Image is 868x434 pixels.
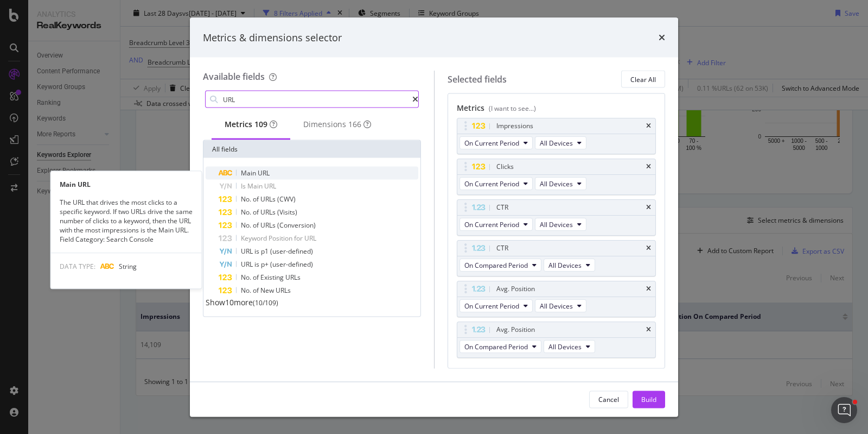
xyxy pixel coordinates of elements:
span: On Current Period [464,219,519,229]
span: Is [241,181,247,191]
iframe: Intercom live chat [831,397,857,423]
div: times [646,204,651,211]
span: URL [241,247,254,256]
div: Clear All [630,74,656,84]
span: (CWV) [277,194,296,204]
span: of [253,286,260,295]
div: Avg. PositiontimesOn Compared PeriodAll Devices [457,322,656,358]
span: of [253,221,260,230]
span: is [254,247,261,256]
span: No. [241,221,253,230]
div: times [646,245,651,251]
button: All Devices [535,177,586,190]
span: URLs [285,273,301,282]
span: Keyword [241,234,269,243]
div: times [646,326,651,333]
button: Clear All [621,71,665,88]
div: Avg. Position [496,284,535,294]
div: CTRtimesOn Compared PeriodAll Devices [457,240,656,276]
div: Available fields [203,71,265,83]
span: Position [269,234,294,243]
span: (user-defined) [270,247,313,256]
div: Metrics [225,119,277,130]
span: All Devices [548,260,582,269]
span: 166 [348,119,361,129]
span: for [294,234,304,243]
button: All Devices [535,218,586,231]
button: Build [633,391,665,408]
div: Selected fields [448,73,507,85]
div: brand label [254,119,267,130]
span: URLs [260,221,277,230]
span: p1 [261,247,270,256]
div: CTR [496,243,508,254]
div: Avg. PositiontimesOn Current PeriodAll Devices [457,281,656,317]
div: CTR [496,202,508,213]
button: Cancel [589,391,628,408]
button: On Compared Period [459,259,541,272]
span: On Current Period [464,179,519,188]
span: URL [264,181,276,191]
span: (user-defined) [270,260,313,269]
span: Existing [260,273,285,282]
span: (Conversion) [277,221,316,230]
span: URLs [276,286,291,295]
span: Show 10 more [206,297,253,307]
span: On Current Period [464,138,519,147]
div: modal [190,17,678,417]
span: (Visits) [277,207,297,217]
span: All Devices [540,138,573,147]
span: of [253,273,260,282]
button: All Devices [544,259,595,272]
input: Search by field name [222,91,412,108]
span: On Compared Period [464,260,528,269]
div: The URL that drives the most clicks to a specific keyword. If two URLs drive the same number of c... [51,198,202,244]
span: All Devices [540,301,573,310]
span: All Devices [548,342,582,351]
span: of [253,194,260,204]
div: Cancel [598,394,619,404]
span: No. [241,194,253,204]
span: On Compared Period [464,342,528,351]
div: ImpressionstimesOn Current PeriodAll Devices [457,118,656,154]
div: Build [641,394,656,404]
div: times [646,163,651,170]
div: times [646,286,651,292]
div: Avg. Position [496,324,535,335]
span: All Devices [540,179,573,188]
div: Impressions [496,121,533,131]
div: brand label [348,119,361,130]
span: Main [241,168,258,178]
span: 109 [254,119,267,129]
button: On Current Period [459,136,533,149]
span: URL [304,234,316,243]
span: On Current Period [464,301,519,310]
span: URL [258,168,270,178]
span: URLs [260,194,277,204]
button: All Devices [544,340,595,353]
div: ClickstimesOn Current PeriodAll Devices [457,159,656,195]
span: ( 10 / 109 ) [253,298,278,307]
span: No. [241,207,253,217]
div: Clicks [496,161,514,172]
button: All Devices [535,299,586,312]
button: On Current Period [459,218,533,231]
button: All Devices [535,136,586,149]
span: URLs [260,207,277,217]
div: Dimensions [303,119,371,130]
div: times [646,123,651,129]
div: Metrics & dimensions selector [203,30,342,45]
button: On Current Period [459,177,533,190]
button: On Current Period [459,299,533,312]
span: New [260,286,276,295]
span: URL [241,260,254,269]
span: No. [241,286,253,295]
div: times [659,30,665,45]
div: Metrics [457,103,656,118]
span: is [254,260,261,269]
div: Main URL [51,180,202,189]
div: All fields [203,141,420,158]
span: Main [247,181,264,191]
span: of [253,207,260,217]
div: CTRtimesOn Current PeriodAll Devices [457,199,656,236]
